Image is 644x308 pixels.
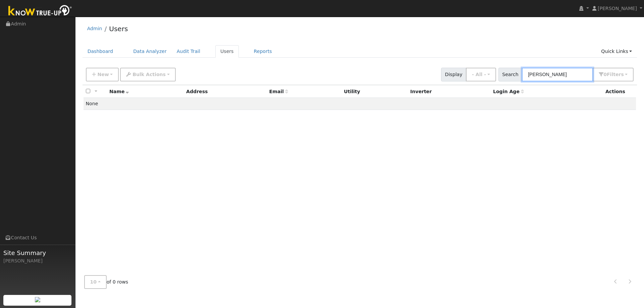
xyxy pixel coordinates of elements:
span: Name [109,89,129,94]
button: 10 [84,275,107,289]
a: Data Analyzer [128,45,172,58]
a: Users [215,45,239,58]
span: of 0 rows [84,275,128,289]
span: Filter [607,72,624,77]
div: [PERSON_NAME] [3,257,72,264]
span: New [97,72,109,77]
a: Quick Links [596,45,637,58]
span: [PERSON_NAME] [598,6,637,11]
span: Email [269,89,288,94]
div: Actions [605,88,634,95]
div: Utility [344,88,406,95]
a: Dashboard [83,45,118,58]
a: Admin [87,26,102,31]
span: Display [441,68,466,81]
span: 10 [90,279,97,285]
span: Days since last login [493,89,524,94]
div: Inverter [410,88,488,95]
a: Audit Trail [172,45,205,58]
button: Bulk Actions [120,68,175,81]
span: Bulk Actions [132,72,166,77]
span: Search [498,68,522,81]
a: Reports [249,45,277,58]
span: s [621,72,624,77]
input: Search [522,68,593,81]
td: None [84,98,636,110]
div: Address [186,88,264,95]
span: Site Summary [3,248,72,257]
button: 0Filters [593,68,634,81]
img: Know True-Up [5,4,75,19]
a: Users [109,25,128,33]
img: retrieve [35,297,40,302]
button: - All - [466,68,496,81]
button: New [86,68,119,81]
